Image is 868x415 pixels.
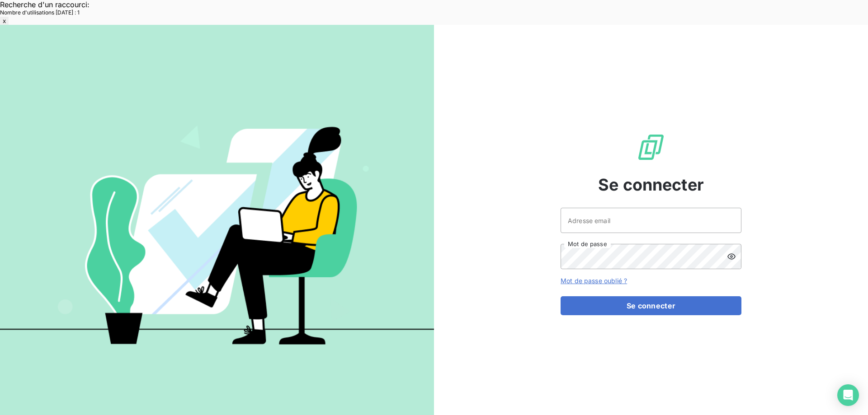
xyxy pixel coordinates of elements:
div: Open Intercom Messenger [837,384,859,406]
a: Mot de passe oublié ? [561,277,627,284]
input: placeholder [561,208,741,233]
button: Se connecter [561,296,741,315]
span: Se connecter [598,173,704,197]
img: Logo LeanPay [637,133,665,162]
